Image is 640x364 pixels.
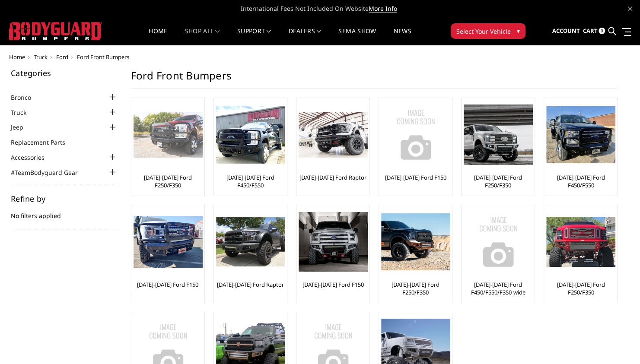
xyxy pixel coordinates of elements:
[289,28,322,45] a: Dealers
[217,281,284,288] a: [DATE]-[DATE] Ford Raptor
[464,281,532,296] a: [DATE]-[DATE] Ford F450/F550/F350-wide
[381,281,450,296] a: [DATE]-[DATE] Ford F250/F350
[552,19,580,43] a: Account
[517,26,520,35] span: ▾
[369,4,397,13] a: More Info
[11,93,42,102] a: Bronco
[583,19,605,43] a: Cart 0
[393,28,411,45] a: News
[11,153,55,162] a: Accessories
[11,138,76,147] a: Replacement Parts
[131,69,617,89] h1: Ford Front Bumpers
[302,281,363,288] a: [DATE]-[DATE] Ford F150
[11,108,37,117] a: Truck
[77,53,129,61] span: Ford Front Bumpers
[464,207,533,276] img: No Image
[451,23,525,39] button: Select Your Vehicle
[9,53,25,61] a: Home
[149,28,167,45] a: Home
[216,174,285,189] a: [DATE]-[DATE] Ford F450/F550
[599,28,605,34] span: 0
[546,174,615,189] a: [DATE]-[DATE] Ford F450/F550
[552,27,580,35] span: Account
[185,28,220,45] a: shop all
[11,195,118,203] h5: Refine by
[11,168,89,177] a: #TeamBodyguard Gear
[237,28,271,45] a: Support
[381,100,450,169] img: No Image
[11,69,118,77] h5: Categories
[56,53,68,61] a: Ford
[11,195,118,229] div: No filters applied
[34,53,48,61] a: Truck
[134,174,202,189] a: [DATE]-[DATE] Ford F250/F350
[299,174,366,181] a: [DATE]-[DATE] Ford Raptor
[583,27,597,35] span: Cart
[464,174,532,189] a: [DATE]-[DATE] Ford F250/F350
[456,27,511,36] span: Select Your Vehicle
[338,28,376,45] a: SEMA Show
[9,22,102,40] img: BODYGUARD BUMPERS
[385,174,446,181] a: [DATE]-[DATE] Ford F150
[137,281,198,288] a: [DATE]-[DATE] Ford F150
[546,281,615,296] a: [DATE]-[DATE] Ford F250/F350
[11,123,34,132] a: Jeep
